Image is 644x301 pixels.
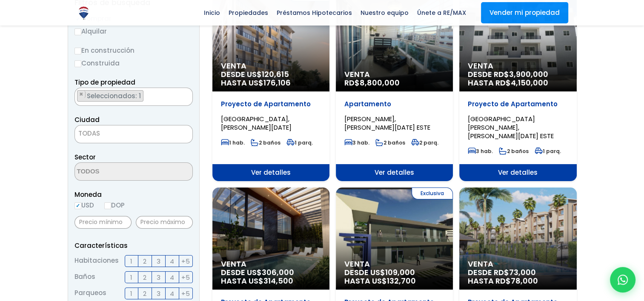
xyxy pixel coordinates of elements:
span: 3 hab. [344,139,369,146]
p: Proyecto de Apartamento [468,100,568,108]
span: × [79,91,83,98]
span: 4,150,000 [511,77,548,88]
span: 306,000 [262,267,294,278]
img: Logo de REMAX [76,6,91,20]
textarea: Search [75,163,157,181]
span: Seleccionados: 1 [86,91,143,100]
span: HASTA US$ [221,79,321,87]
span: +5 [181,272,190,283]
label: DOP [104,200,125,210]
span: Inicio [200,6,224,19]
span: 314,500 [263,275,293,286]
span: 8,800,000 [360,77,400,88]
span: 2 parq. [411,139,438,146]
label: En construcción [74,45,193,56]
span: DESDE RD$ [468,268,568,285]
span: × [183,91,188,98]
p: Proyecto de Apartamento [221,100,321,108]
a: Vender mi propiedad [481,2,568,23]
input: Precio mínimo [74,216,132,229]
span: 2 [143,288,146,299]
span: 3 [157,272,160,283]
span: Ver detalles [212,164,329,181]
span: Habitaciones [74,255,119,267]
span: Parqueos [74,287,106,299]
p: Características [74,240,193,251]
li: APARTAMENTO [77,90,143,102]
input: Precio máximo [136,216,193,229]
span: Venta [344,70,444,79]
span: 3 [157,256,160,267]
span: 1 [130,288,132,299]
span: HASTA US$ [221,277,321,285]
input: DOP [104,202,111,209]
span: HASTA RD$ [468,277,568,285]
span: Nuestro equipo [356,6,413,19]
span: 176,106 [263,77,291,88]
span: 4 [170,272,174,283]
span: 1 hab. [221,139,245,146]
span: Exclusiva [412,187,453,199]
span: 1 parq. [286,139,313,146]
span: DESDE US$ [344,268,444,285]
span: Baños [74,271,95,283]
span: Venta [344,260,444,268]
span: Ver detalles [336,164,453,181]
span: Propiedades [224,6,272,19]
span: 1 parq. [535,148,561,155]
span: Sector [74,153,96,162]
span: TODAS [78,129,100,138]
span: Ver detalles [459,164,576,181]
span: +5 [181,288,190,299]
input: En construcción [74,48,81,54]
span: DESDE US$ [221,268,321,285]
input: Alquilar [74,28,81,35]
label: Alquilar [74,26,193,37]
span: 2 [143,272,146,283]
span: 1 [130,256,132,267]
span: Tipo de propiedad [74,78,135,87]
span: Únete a RE/MAX [413,6,470,19]
span: DESDE RD$ [468,70,568,87]
input: Construida [74,60,81,67]
span: 4 [170,288,174,299]
span: 109,000 [385,267,415,278]
span: DESDE US$ [221,70,321,87]
span: Venta [468,260,568,268]
label: Construida [74,58,193,68]
span: 120,615 [262,69,289,80]
button: Remove all items [183,90,188,99]
span: 78,000 [511,275,538,286]
p: Apartamento [344,100,444,108]
span: Ciudad [74,115,100,124]
span: HASTA RD$ [468,79,568,87]
span: Préstamos Hipotecarios [272,6,356,19]
span: RD$ [344,77,400,88]
span: Venta [221,260,321,268]
span: HASTA US$ [344,277,444,285]
button: Remove item [77,91,86,98]
span: 2 baños [499,148,529,155]
label: USD [74,200,94,210]
span: [GEOGRAPHIC_DATA][PERSON_NAME], [PERSON_NAME][DATE] ESTE [468,114,554,140]
span: 4 [170,256,174,267]
span: 2 baños [251,139,280,146]
textarea: Search [75,88,80,106]
span: +5 [181,256,190,267]
span: 3 [157,288,160,299]
span: 2 baños [375,139,405,146]
span: 1 [130,272,132,283]
span: TODAS [75,128,192,139]
input: USD [74,202,81,209]
span: TODAS [74,125,193,143]
span: Moneda [74,189,193,200]
span: 132,700 [387,275,416,286]
span: [PERSON_NAME], [PERSON_NAME][DATE] ESTE [344,114,430,132]
span: 3,900,000 [509,69,548,80]
span: 73,000 [509,267,536,278]
span: 3 hab. [468,148,493,155]
span: [GEOGRAPHIC_DATA], [PERSON_NAME][DATE] [221,114,292,132]
span: Venta [468,62,568,70]
span: 2 [143,256,146,267]
span: Venta [221,62,321,70]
